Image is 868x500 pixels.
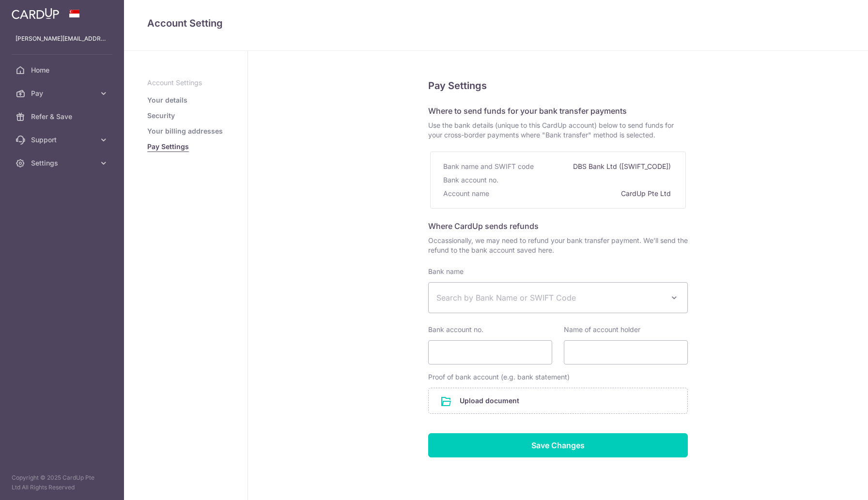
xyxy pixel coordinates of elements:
div: Bank account no. [443,173,500,187]
img: CardUp [12,8,59,19]
span: Settings [31,158,95,168]
label: Bank name [428,267,464,276]
a: Pay Settings [147,142,189,152]
input: Save Changes [428,433,688,457]
span: Search by Bank Name or SWIFT Code [436,292,664,303]
iframe: Opens a widget where you can find more information [806,471,858,495]
div: Account name [443,187,491,200]
div: Bank name and SWIFT code [443,160,536,173]
p: [PERSON_NAME][EMAIL_ADDRESS][DOMAIN_NAME] [15,34,108,44]
label: Bank account no. [428,325,483,334]
label: Name of account holder [564,325,640,334]
span: Where to send funds for your bank transfer payments [428,106,627,116]
span: Pay [31,89,95,98]
a: Your details [147,95,187,105]
div: DBS Bank Ltd ([SWIFT_CODE]) [573,160,673,173]
span: Refer & Save [31,112,95,121]
span: Where CardUp sends refunds [428,221,539,231]
span: translation missing: en.refund_bank_accounts.show.title.account_setting [147,17,223,29]
span: Occassionally, we may need to refund your bank transfer payment. We’ll send the refund to the ban... [428,236,688,255]
span: Support [31,135,95,145]
h5: Pay Settings [428,78,688,93]
span: Use the bank details (unique to this CardUp account) below to send funds for your cross-border pa... [428,121,688,140]
label: Proof of bank account (e.g. bank statement) [428,372,570,382]
a: Your billing addresses [147,126,223,136]
span: Home [31,65,95,75]
a: Security [147,111,175,121]
p: Account Settings [147,78,224,88]
div: CardUp Pte Ltd [621,187,673,200]
div: Upload document [428,388,688,414]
